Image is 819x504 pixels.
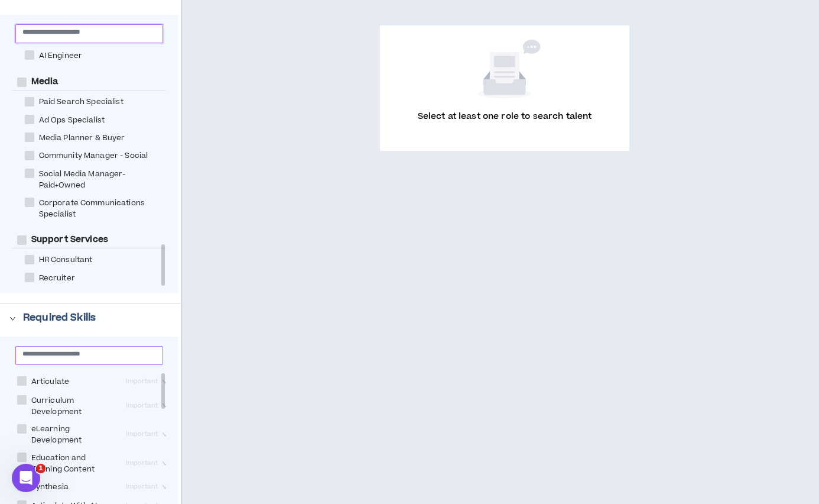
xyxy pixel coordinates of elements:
span: Media Planner & Buyer [34,133,130,144]
span: Social Media Manager-Paid+Owned [34,169,175,191]
span: right [9,315,16,322]
p: Required Skills [23,311,96,325]
span: Support Services [27,234,113,245]
span: Synthesia [27,482,73,493]
iframe: Intercom live chat [12,464,40,492]
span: Ad Ops Specialist [34,115,109,126]
span: Curriculum Development [27,395,121,418]
span: Articulate [27,376,74,387]
span: Community Manager - Social [34,150,153,161]
span: Media [27,76,63,88]
span: 1 [36,464,45,473]
span: eLearning Development [27,424,121,446]
span: Education and Training Content [27,453,121,475]
p: Select at least one role to search talent [418,111,592,137]
span: Paid Search Specialist [34,96,128,108]
span: AI Engineer [34,50,87,62]
span: Recruiter [34,273,80,284]
span: Corporate Communications Specialist [34,198,175,220]
span: HR Consultant [34,254,97,266]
